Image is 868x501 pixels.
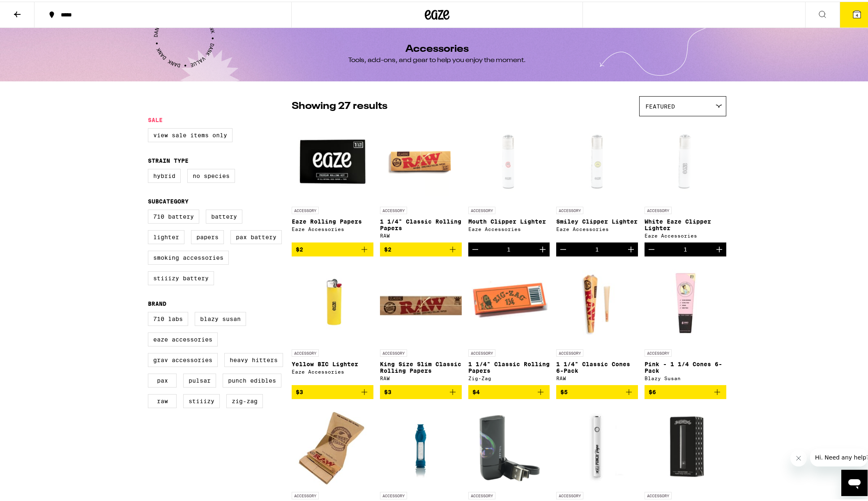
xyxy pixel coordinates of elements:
button: Increment [712,241,726,255]
label: Zig-Zag [226,392,263,406]
button: Add to bag [556,383,638,397]
legend: Strain Type [148,156,189,162]
label: View Sale Items Only [148,127,233,141]
label: Lighter [148,229,184,242]
p: Eaze Rolling Papers [292,217,373,223]
img: RAW - 1 1/4" Classic Cones 6-Pack [556,261,638,344]
span: $6 [649,387,656,394]
label: Battery [206,208,242,222]
label: Blazy Susan [195,310,246,324]
p: 1 1/4" Classic Cones 6-Pack [556,359,638,372]
p: Yellow BIC Lighter [292,359,373,366]
a: Open page for Smiley Clipper Lighter from Eaze Accessories [556,119,638,241]
div: Eaze Accessories [556,225,638,230]
iframe: Message from company [810,447,868,465]
p: ACCESSORY [468,348,495,355]
p: ACCESSORY [556,490,583,498]
a: Open page for Yellow BIC Lighter from Eaze Accessories [292,261,373,383]
label: GRAV Accessories [148,351,218,365]
img: Blazy Susan - Pink - 1 1/4 Cones 6-Pack [645,261,726,344]
div: 1 [507,245,511,251]
div: Blazy Susan [645,374,726,379]
label: RAW [148,392,177,406]
a: Open page for 1 1/4" Classic Rolling Papers from Zig-Zag [468,261,550,383]
button: Increment [536,241,550,255]
label: Pulsar [183,372,216,386]
a: Open page for Eaze Rolling Papers from Eaze Accessories [292,119,373,241]
img: Eaze Accessories - Eaze Rolling Papers [292,119,373,201]
a: Open page for King Size Slim Classic Rolling Papers from RAW [380,261,462,383]
p: ACCESSORY [556,348,583,355]
img: Punch Edibles - 510 Thread Punch Battery [556,404,638,486]
a: Open page for Pink - 1 1/4 Cones 6-Pack from Blazy Susan [645,261,726,383]
div: Eaze Accessories [645,231,726,237]
p: Showing 27 results [292,98,387,112]
h1: Accessories [405,43,469,53]
img: Zig-Zag - 1 1/4" Classic Rolling Papers [468,261,550,344]
p: ACCESSORY [468,490,495,498]
label: 710 Battery [148,208,199,222]
img: RAW - King Size Slim Classic Rolling Papers [380,261,462,344]
p: ACCESSORY [380,205,407,212]
div: Eaze Accessories [468,225,550,230]
p: ACCESSORY [645,490,672,498]
legend: Brand [148,299,166,305]
button: Add to bag [645,383,726,397]
span: Hi. Need any help? [5,6,59,12]
button: Add to bag [468,383,550,397]
span: $5 [560,387,568,394]
p: Smiley Clipper Lighter [556,217,638,223]
label: PAX Battery [230,229,282,242]
span: $3 [296,387,303,394]
p: ACCESSORY [645,348,672,355]
a: Open page for White Eaze Clipper Lighter from Eaze Accessories [645,119,726,241]
label: Hybrid [148,167,181,181]
p: ACCESSORY [292,490,319,498]
label: Heavy Hitters [224,351,283,365]
img: RAW - Arteseno 11/4 Booklet [296,404,369,486]
span: 4 [856,11,858,16]
div: RAW [380,374,462,379]
label: STIIIZY [183,392,220,406]
button: Increment [624,241,638,255]
p: ACCESSORY [468,205,495,212]
div: 1 [684,245,687,251]
span: $4 [472,387,480,394]
p: Mouth Clipper Lighter [468,217,550,223]
p: 1 1/4" Classic Rolling Papers [380,217,462,230]
p: ACCESSORY [380,490,407,498]
label: Eaze Accessories [148,331,218,345]
label: Punch Edibles [223,372,281,386]
p: 1 1/4" Classic Rolling Papers [468,359,550,372]
img: RAW - 1 1/4" Classic Rolling Papers [380,119,462,201]
div: Eaze Accessories [292,367,373,373]
p: King Size Slim Classic Rolling Papers [380,359,462,372]
p: ACCESSORY [645,205,672,212]
a: Open page for 1 1/4" Classic Cones 6-Pack from RAW [556,261,638,383]
a: Open page for Mouth Clipper Lighter from Eaze Accessories [468,119,550,241]
span: $2 [384,245,391,251]
span: $3 [384,387,391,394]
button: Add to bag [380,241,462,255]
div: 1 [595,245,599,251]
legend: Subcategory [148,196,189,203]
label: Papers [191,229,224,242]
label: Smoking Accessories [148,249,229,263]
p: ACCESSORY [556,205,583,212]
div: Zig-Zag [468,374,550,379]
p: ACCESSORY [380,348,407,355]
iframe: Button to launch messaging window [841,468,868,494]
img: Heavy Hitters - 510 Black Variable Voltage Battery & Charger [645,404,726,486]
button: Add to bag [292,383,373,397]
div: Tools, add-ons, and gear to help you enjoy the moment. [348,54,526,63]
legend: Sale [148,115,163,122]
a: Open page for 1 1/4" Classic Rolling Papers from RAW [380,119,462,241]
button: Decrement [468,241,482,255]
img: GRAV Accessories - Blue 12mm Silicone Taster [390,404,451,486]
label: No Species [187,167,235,181]
img: 710 Labs - 710 Pod Battery [468,404,550,486]
p: ACCESSORY [292,348,319,355]
iframe: Close message [790,448,807,465]
p: Pink - 1 1/4 Cones 6-Pack [645,359,726,372]
button: Decrement [645,241,658,255]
